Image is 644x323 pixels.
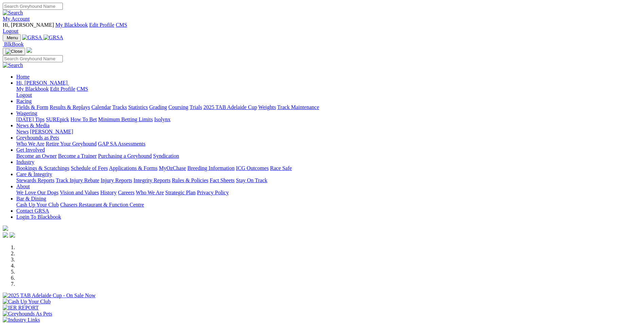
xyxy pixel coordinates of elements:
a: Injury Reports [100,177,132,183]
a: Privacy Policy [197,190,229,195]
a: MyOzChase [159,165,186,171]
div: Wagering [16,116,641,123]
div: Bar & Dining [16,202,641,208]
a: Tracks [112,104,127,110]
a: Integrity Reports [133,177,170,183]
a: About [16,184,30,189]
a: Fact Sheets [210,177,235,183]
a: Stay On Track [236,177,267,183]
a: Wagering [16,110,37,116]
a: Careers [118,190,134,195]
a: Edit Profile [89,22,114,28]
img: twitter.svg [10,232,15,238]
a: Cash Up Your Club [16,202,59,208]
a: Syndication [153,153,179,159]
a: Who We Are [136,190,164,195]
a: Become an Owner [16,153,57,159]
a: Retire Your Greyhound [46,141,97,147]
a: My Account [3,16,30,22]
a: CMS [77,86,88,92]
img: Search [3,62,23,68]
a: ICG Outcomes [236,165,269,171]
div: Racing [16,104,641,110]
a: Stewards Reports [16,177,54,183]
a: Calendar [91,104,111,110]
div: About [16,190,641,196]
span: BlkBook [4,41,24,47]
a: My Blackbook [55,22,88,28]
a: History [100,190,116,195]
a: Grading [149,104,167,110]
a: [DATE] Tips [16,116,44,122]
a: News & Media [16,123,50,128]
a: News [16,129,29,134]
a: Greyhounds as Pets [16,135,59,141]
a: GAP SA Assessments [98,141,146,147]
div: My Account [3,22,641,34]
input: Search [3,3,63,10]
div: Hi, [PERSON_NAME] [16,86,641,98]
a: Trials [189,104,202,110]
div: Care & Integrity [16,177,641,184]
a: Vision and Values [60,190,99,195]
a: Bar & Dining [16,196,46,201]
a: Breeding Information [187,165,235,171]
a: Login To Blackbook [16,214,61,220]
a: Weights [258,104,276,110]
a: Race Safe [270,165,292,171]
a: Isolynx [154,116,170,122]
a: Minimum Betting Limits [98,116,153,122]
img: logo-grsa-white.png [3,225,8,231]
a: Fields & Form [16,104,48,110]
a: Track Injury Rebate [56,177,99,183]
a: Schedule of Fees [71,165,108,171]
a: Purchasing a Greyhound [98,153,152,159]
a: Applications & Forms [109,165,158,171]
div: Industry [16,165,641,171]
a: SUREpick [46,116,69,122]
a: Results & Replays [50,104,90,110]
a: Strategic Plan [165,190,196,195]
a: 2025 TAB Adelaide Cup [203,104,257,110]
a: Hi, [PERSON_NAME] [16,80,69,86]
img: Cash Up Your Club [3,299,51,305]
a: Bookings & Scratchings [16,165,69,171]
img: facebook.svg [3,232,8,238]
img: GRSA [43,35,63,41]
a: Racing [16,98,32,104]
div: Get Involved [16,153,641,159]
a: Statistics [128,104,148,110]
input: Search [3,55,63,62]
a: CMS [116,22,127,28]
div: News & Media [16,129,641,135]
img: 2025 TAB Adelaide Cup - On Sale Now [3,293,96,299]
a: [PERSON_NAME] [30,129,73,134]
a: Industry [16,159,34,165]
a: Logout [16,92,32,98]
button: Toggle navigation [3,34,21,41]
a: Edit Profile [50,86,75,92]
a: Who We Are [16,141,44,147]
img: Search [3,10,23,16]
a: Home [16,74,30,80]
div: Greyhounds as Pets [16,141,641,147]
a: Contact GRSA [16,208,49,214]
a: Chasers Restaurant & Function Centre [60,202,144,208]
button: Toggle navigation [3,48,25,55]
img: Greyhounds As Pets [3,311,52,317]
a: Become a Trainer [58,153,97,159]
img: Close [5,49,22,54]
a: Logout [3,28,18,34]
a: My Blackbook [16,86,49,92]
img: GRSA [22,35,42,41]
a: We Love Our Dogs [16,190,58,195]
a: How To Bet [71,116,97,122]
span: Hi, [PERSON_NAME] [3,22,54,28]
a: Coursing [168,104,188,110]
img: Industry Links [3,317,40,323]
img: logo-grsa-white.png [26,47,32,53]
span: Menu [7,35,18,40]
span: Hi, [PERSON_NAME] [16,80,68,86]
a: Care & Integrity [16,171,52,177]
img: IER REPORT [3,305,39,311]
